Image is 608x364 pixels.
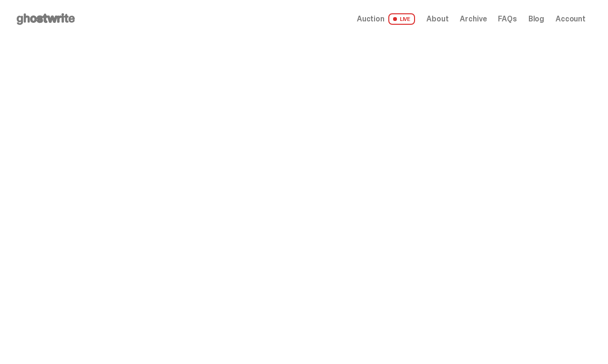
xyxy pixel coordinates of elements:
a: Archive [460,15,486,23]
span: Auction [357,15,385,23]
a: About [426,15,448,23]
a: Account [556,15,586,23]
a: FAQs [498,15,517,23]
a: Auction LIVE [357,13,415,25]
a: Blog [528,15,544,23]
span: LIVE [388,13,415,25]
